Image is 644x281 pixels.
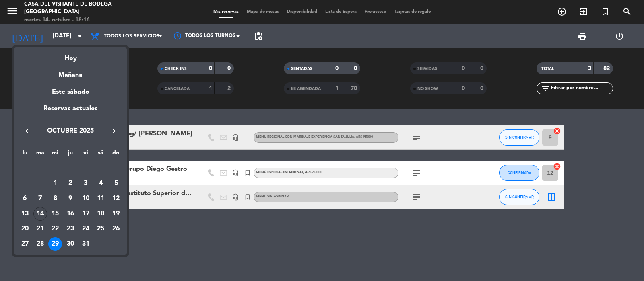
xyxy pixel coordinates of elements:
[109,126,119,136] i: keyboard_arrow_right
[78,236,93,252] td: 31 de octubre de 2025
[33,192,47,205] div: 7
[109,207,123,221] div: 19
[48,176,62,190] div: 1
[17,206,33,222] td: 13 de octubre de 2025
[48,222,62,236] div: 22
[78,176,93,191] td: 3 de octubre de 2025
[63,176,78,191] td: 2 de octubre de 2025
[17,236,33,252] td: 27 de octubre de 2025
[79,192,93,205] div: 10
[93,191,109,206] td: 11 de octubre de 2025
[94,176,107,190] div: 4
[63,148,78,161] th: jueves
[108,221,124,236] td: 26 de octubre de 2025
[63,236,78,252] td: 30 de octubre de 2025
[93,221,109,236] td: 25 de octubre de 2025
[78,191,93,206] td: 10 de octubre de 2025
[64,192,77,205] div: 9
[17,191,33,206] td: 6 de octubre de 2025
[33,207,47,221] div: 14
[17,148,33,161] th: lunes
[33,222,47,236] div: 21
[47,148,63,161] th: miércoles
[93,206,109,222] td: 18 de octubre de 2025
[79,176,93,190] div: 3
[33,206,48,222] td: 14 de octubre de 2025
[79,222,93,236] div: 24
[107,126,121,136] button: keyboard_arrow_right
[47,221,63,236] td: 22 de octubre de 2025
[14,47,127,64] div: Hoy
[93,176,109,191] td: 4 de octubre de 2025
[18,222,32,236] div: 20
[64,207,77,221] div: 16
[109,192,123,205] div: 12
[18,207,32,221] div: 13
[47,191,63,206] td: 8 de octubre de 2025
[64,237,77,251] div: 30
[47,176,63,191] td: 1 de octubre de 2025
[20,126,34,136] button: keyboard_arrow_left
[18,237,32,251] div: 27
[109,176,123,190] div: 5
[63,221,78,236] td: 23 de octubre de 2025
[48,237,62,251] div: 29
[108,206,124,222] td: 19 de octubre de 2025
[33,191,48,206] td: 7 de octubre de 2025
[94,192,107,205] div: 11
[109,222,123,236] div: 26
[33,237,47,251] div: 28
[33,221,48,236] td: 21 de octubre de 2025
[78,148,93,161] th: viernes
[17,221,33,236] td: 20 de octubre de 2025
[79,237,93,251] div: 31
[79,207,93,221] div: 17
[94,207,107,221] div: 18
[63,191,78,206] td: 9 de octubre de 2025
[108,148,124,161] th: domingo
[14,64,127,80] div: Mañana
[48,192,62,205] div: 8
[48,207,62,221] div: 15
[78,221,93,236] td: 24 de octubre de 2025
[14,103,127,120] div: Reservas actuales
[64,176,77,190] div: 2
[17,161,124,176] td: OCT.
[78,206,93,222] td: 17 de octubre de 2025
[47,206,63,222] td: 15 de octubre de 2025
[108,176,124,191] td: 5 de octubre de 2025
[108,191,124,206] td: 12 de octubre de 2025
[18,192,32,205] div: 6
[47,236,63,252] td: 29 de octubre de 2025
[33,236,48,252] td: 28 de octubre de 2025
[22,126,32,136] i: keyboard_arrow_left
[34,126,107,136] span: octubre 2025
[94,222,107,236] div: 25
[33,148,48,161] th: martes
[93,148,109,161] th: sábado
[63,206,78,222] td: 16 de octubre de 2025
[14,81,127,103] div: Este sábado
[64,222,77,236] div: 23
